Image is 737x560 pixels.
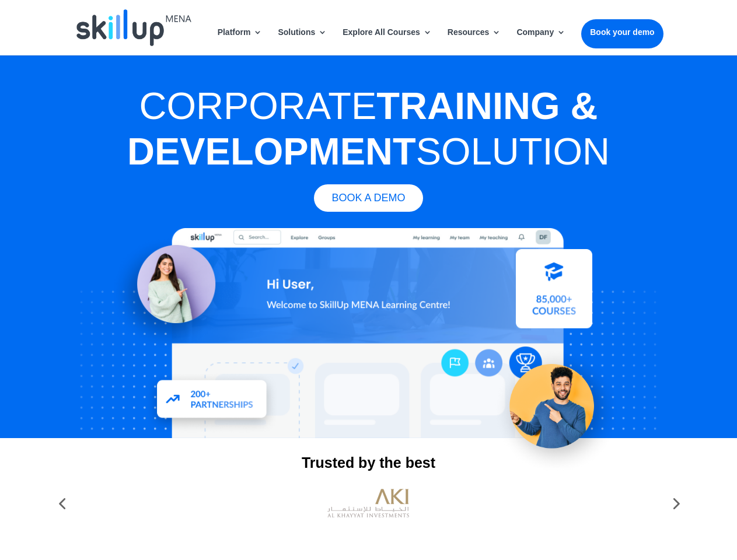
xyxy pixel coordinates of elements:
[76,9,191,46] img: Skillup Mena
[493,339,622,469] img: Upskill your workforce - SkillUp
[145,369,280,433] img: Partners - SkillUp Mena
[218,28,263,55] a: Platform
[516,28,565,55] a: Company
[543,434,737,560] iframe: Chat Widget
[581,19,663,45] a: Book your demo
[516,254,592,333] img: Courses library - SkillUp MENA
[314,184,422,212] a: Book A Demo
[109,232,227,349] img: Learning Management Solution - SkillUp
[343,28,432,55] a: Explore All Courses
[448,28,501,55] a: Resources
[74,83,663,180] h1: Corporate Solution
[74,456,663,476] h2: Trusted by the best
[278,28,327,55] a: Solutions
[327,483,409,524] img: al khayyat investments logo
